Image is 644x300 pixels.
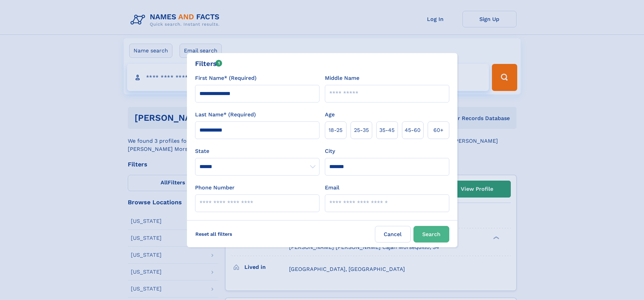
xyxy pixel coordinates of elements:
button: Search [413,226,449,243]
label: First Name* (Required) [195,74,257,82]
span: 18‑25 [329,126,342,134]
span: 45‑60 [405,126,421,134]
label: Phone Number [195,184,235,192]
label: Email [325,184,339,192]
label: Middle Name [325,74,359,82]
span: 60+ [433,126,444,134]
label: Last Name* (Required) [195,111,256,119]
label: State [195,147,319,155]
div: Filters [195,59,222,69]
label: Age [325,111,335,119]
label: Reset all filters [191,226,237,242]
span: 25‑35 [354,126,369,134]
label: Cancel [375,226,411,243]
span: 35‑45 [379,126,395,134]
label: City [325,147,335,155]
